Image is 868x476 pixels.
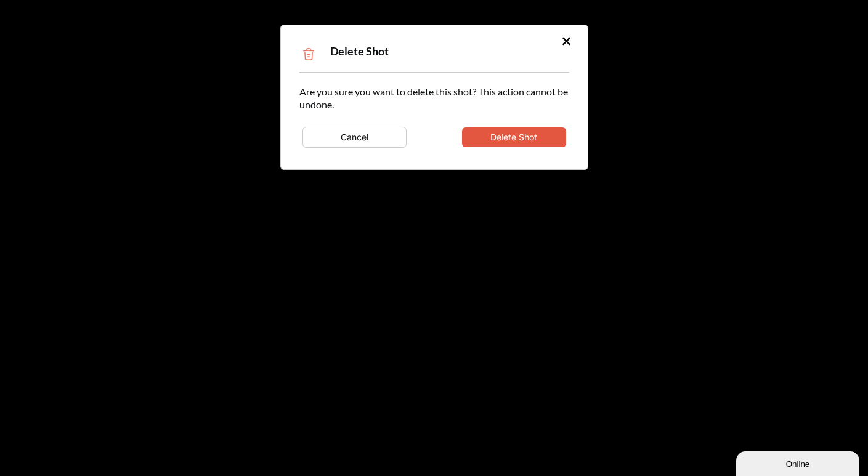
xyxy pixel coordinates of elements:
[299,45,318,63] img: Trash Icon
[330,44,389,58] span: Delete Shot
[736,449,862,476] iframe: chat widget
[299,85,569,151] div: Are you sure you want to delete this shot? This action cannot be undone.
[302,127,407,148] button: Cancel
[462,127,566,147] button: Delete Shot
